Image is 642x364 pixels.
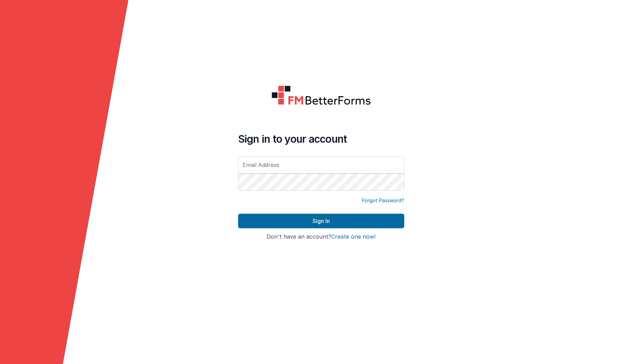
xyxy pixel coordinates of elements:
a: Forgot Password? [362,197,404,204]
button: Create one now! [331,234,376,240]
h4: Don't have an account? [238,234,404,240]
button: Sign In [238,214,404,228]
input: Email Address [238,156,404,174]
h4: Sign in to your account [238,133,404,145]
